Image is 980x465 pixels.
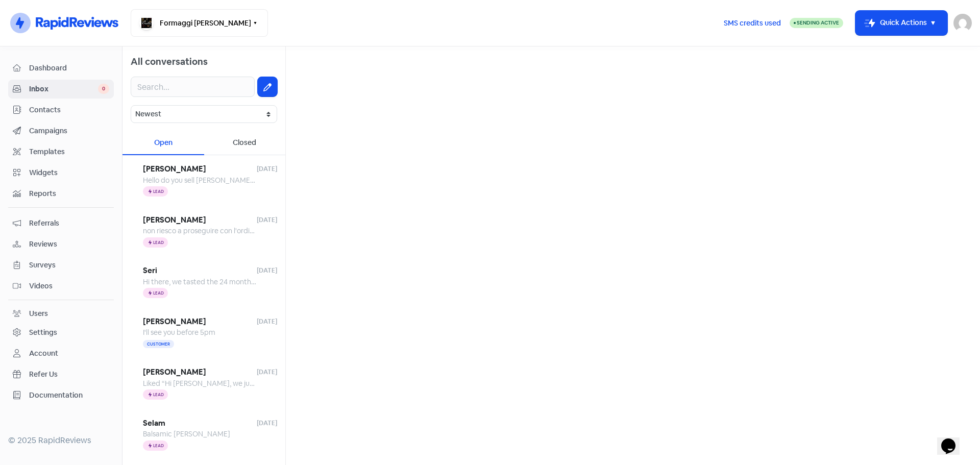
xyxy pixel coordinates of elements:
[153,444,164,448] span: Lead
[29,188,109,199] span: Reports
[143,328,215,337] span: I'll see you before 5pm
[953,14,972,32] img: User
[29,84,98,94] span: Inbox
[204,131,286,155] div: Closed
[143,366,257,378] span: [PERSON_NAME]
[131,56,208,67] span: All conversations
[8,235,114,254] a: Reviews
[143,265,257,277] span: Seri
[131,9,268,37] button: Formaggi [PERSON_NAME]
[8,386,114,405] a: Documentation
[8,101,114,119] a: Contacts
[8,184,114,203] a: Reports
[257,419,277,428] span: [DATE]
[29,105,109,115] span: Contacts
[29,327,57,338] div: Settings
[143,418,257,429] span: Selam
[29,308,48,319] div: Users
[143,379,456,388] span: Liked “Hi [PERSON_NAME], we just received your order. That you, We can deliver to you [DATE] .”
[143,176,424,185] span: Hello do you sell [PERSON_NAME] three milk blue cheese from [GEOGRAPHIC_DATA]?
[143,163,257,175] span: [PERSON_NAME]
[153,189,164,193] span: Lead
[143,429,230,438] span: Balsamic [PERSON_NAME]
[29,369,109,380] span: Refer Us
[855,11,947,35] button: Quick Actions
[8,304,114,323] a: Users
[8,323,114,342] a: Settings
[8,365,114,384] a: Refer Us
[153,291,164,295] span: Lead
[29,281,109,291] span: Videos
[29,218,109,229] span: Referrals
[29,390,109,401] span: Documentation
[122,131,204,155] div: Open
[8,434,114,447] div: © 2025 RapidReviews
[8,256,114,275] a: Surveys
[257,317,277,326] span: [DATE]
[715,17,790,28] a: SMS credits used
[790,17,843,29] a: Sending Active
[29,63,109,74] span: Dashboard
[724,18,781,29] span: SMS credits used
[153,240,164,244] span: Lead
[257,215,277,225] span: [DATE]
[8,214,114,233] a: Referrals
[8,277,114,296] a: Videos
[98,84,109,94] span: 0
[29,167,109,178] span: Widgets
[257,164,277,174] span: [DATE]
[8,80,114,99] a: Inbox 0
[29,126,109,136] span: Campaigns
[937,424,970,455] iframe: chat widget
[143,340,174,348] span: Customer
[8,59,114,78] a: Dashboard
[257,368,277,377] span: [DATE]
[143,277,520,286] span: Hi there, we tasted the 24 month prosciutto in store [DATE] and want to make an order for [DATE] ...
[29,146,109,157] span: Templates
[29,239,109,250] span: Reviews
[153,393,164,397] span: Lead
[8,121,114,140] a: Campaigns
[29,260,109,271] span: Surveys
[131,77,255,97] input: Search...
[143,316,257,328] span: [PERSON_NAME]
[8,142,114,161] a: Templates
[257,266,277,275] span: [DATE]
[8,344,114,363] a: Account
[29,348,58,359] div: Account
[797,19,839,26] span: Sending Active
[143,214,257,226] span: [PERSON_NAME]
[8,163,114,182] a: Widgets
[143,226,258,235] span: non riesco a proseguire con l'ordine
